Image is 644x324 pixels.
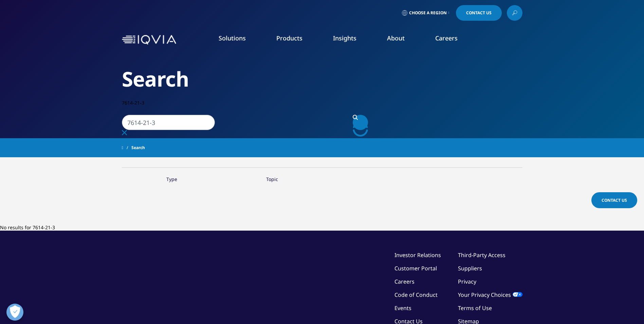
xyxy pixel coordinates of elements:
input: Search [122,115,215,130]
h2: Search [122,66,522,92]
svg: Search [353,115,358,120]
span: Contact Us [602,197,627,203]
a: Products [276,34,302,42]
a: Terms of Use [458,304,492,312]
div: Clear [122,130,387,137]
a: Investor Relations [394,251,441,259]
div: Topic facet. [266,176,278,182]
a: Contact Us [456,5,502,21]
a: Careers [435,34,458,42]
a: Solutions [219,34,246,42]
a: Privacy [458,278,476,285]
svg: Loading [353,121,368,137]
img: IQVIA Healthcare Information Technology and Pharma Clinical Research Company [122,35,176,45]
span: Contact Us [466,11,492,15]
a: Insights [333,34,356,42]
span: Search [131,142,145,154]
svg: Clear [122,130,127,135]
a: Suppliers [458,265,482,272]
a: Code of Conduct [394,291,438,299]
a: Customer Portal [394,265,437,272]
span: Choose a Region [409,10,447,16]
button: Öppna preferenser [6,304,23,321]
a: Events [394,304,411,312]
div: Type facet. [166,176,177,182]
a: Contact Us [591,192,637,208]
a: About [387,34,405,42]
a: Your Privacy Choices [458,291,522,299]
nav: Primary [179,24,522,56]
a: Search [353,115,368,130]
a: Careers [394,278,415,285]
a: Third-Party Access [458,251,505,259]
span: 7614-21-3 [122,100,144,106]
